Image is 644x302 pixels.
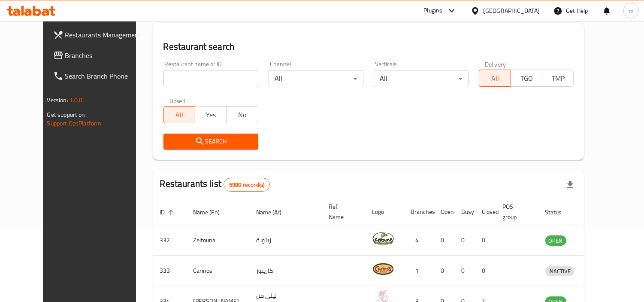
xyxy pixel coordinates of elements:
span: No [230,109,254,121]
button: Yes [195,106,227,123]
td: كارينوز [250,256,322,286]
th: Branches [404,199,434,225]
span: Restaurants Management [65,30,144,40]
div: Total records count [224,178,270,192]
td: 0 [475,256,496,286]
td: زيتونة [250,225,322,256]
span: Get support on: [47,109,87,120]
div: Plugins [423,6,442,16]
span: TMP [546,72,570,85]
span: All [483,72,507,85]
button: TMP [542,70,574,87]
div: [GEOGRAPHIC_DATA] [483,6,540,15]
td: 0 [434,225,455,256]
span: 5980 record(s) [224,181,269,189]
button: TGO [511,70,542,87]
span: Name (En) [194,207,231,217]
span: Search Branch Phone [65,71,144,81]
td: Zeitouna [187,225,250,256]
td: 4 [404,225,434,256]
td: 333 [153,256,187,286]
span: m [629,6,634,15]
td: 0 [455,225,475,256]
div: Export file [560,174,581,195]
td: 332 [153,225,187,256]
span: ID [160,207,176,217]
th: Logo [366,199,404,225]
span: Yes [199,109,223,121]
td: 0 [434,256,455,286]
img: Zeitouna [372,228,394,249]
span: OPEN [545,236,566,246]
span: 1.0.0 [70,95,83,106]
span: Search [170,136,251,147]
a: Support.OpsPlatform [47,118,102,129]
span: INACTIVE [545,266,574,276]
th: Closed [475,199,496,225]
img: Carinos [372,258,394,280]
button: All [479,70,511,87]
span: Branches [65,50,144,61]
td: 1 [404,256,434,286]
th: Open [434,199,455,225]
td: 0 [455,256,475,286]
label: Upsell [169,98,185,104]
span: TGO [514,72,539,85]
button: All [163,106,195,123]
div: All [269,70,363,87]
td: 0 [475,225,496,256]
label: Delivery [485,61,506,67]
span: Ref. Name [329,201,355,222]
a: Search Branch Phone [46,66,151,86]
a: Branches [46,45,151,66]
a: Restaurants Management [46,24,151,45]
h2: Restaurants list [160,177,270,192]
button: Search [163,134,258,149]
span: Name (Ar) [257,207,293,217]
span: Version: [47,95,68,106]
h2: Restaurant search [163,40,574,53]
th: Busy [455,199,475,225]
div: All [374,70,469,87]
span: All [167,109,192,121]
span: POS group [503,201,528,222]
button: No [226,106,258,123]
input: Search for restaurant name or ID.. [163,70,258,87]
span: Status [545,207,573,217]
td: Carinos [187,256,250,286]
